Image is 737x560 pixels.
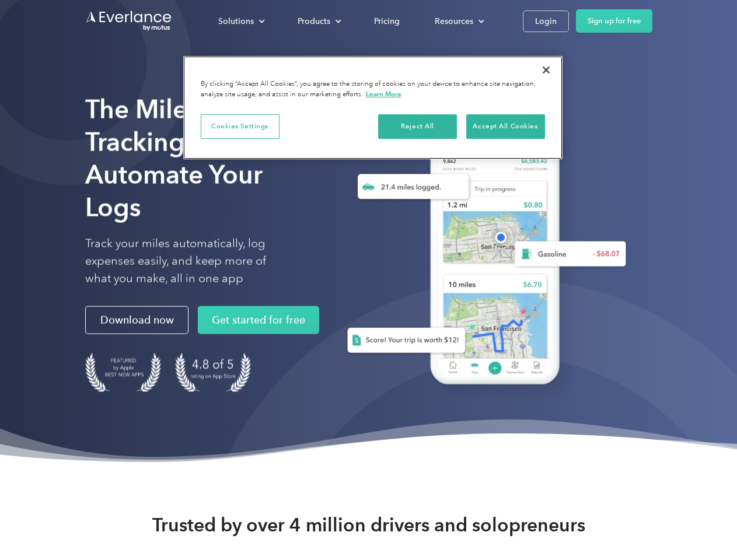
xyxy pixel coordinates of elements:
div: Solutions [207,11,274,32]
a: Go to homepage [85,10,173,32]
a: Get started for free [198,306,319,334]
div: Products [298,14,330,29]
img: 4.9 out of 5 stars on the app store [175,353,251,392]
div: Solutions [218,14,254,29]
img: Everlance, mileage tracker app, expense tracking app [329,111,635,402]
p: Track your miles automatically, log expenses easily, and keep more of what you make, all in one app [85,235,294,288]
div: Products [286,11,351,32]
div: Resources [423,11,494,32]
button: Accept All Cookies [466,114,545,139]
a: Login [523,10,569,32]
a: Sign up for free [576,9,652,33]
div: Resources [435,14,473,29]
button: Close [533,57,559,83]
a: Download now [85,306,188,334]
div: By clicking “Accept All Cookies”, you agree to the storing of cookies on your device to enhance s... [201,79,545,100]
div: Cookie banner [183,56,563,159]
div: Pricing [374,14,400,29]
div: Login [535,14,557,29]
button: Cookies Settings [201,114,280,139]
strong: Trusted by over 4 million drivers and solopreneurs [152,513,585,537]
a: Pricing [362,11,411,32]
button: Reject All [378,114,457,139]
a: More information about your privacy, opens in a new tab [366,90,401,98]
div: Privacy [183,56,563,159]
img: Badge for Featured by Apple Best New Apps [85,353,161,392]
